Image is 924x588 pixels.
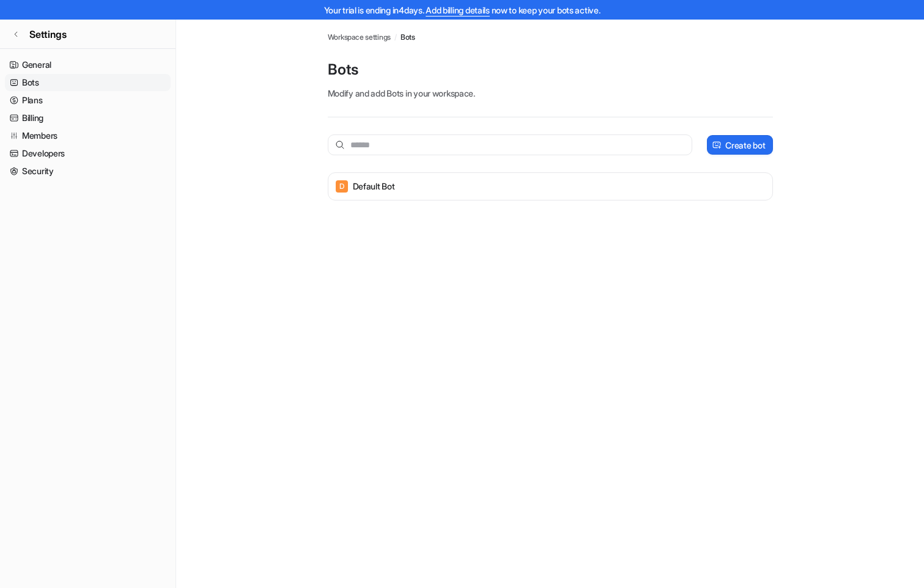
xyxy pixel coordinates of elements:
span: Settings [29,27,67,42]
a: Developers [5,145,171,162]
img: create [712,141,722,150]
p: Default Bot [353,180,395,193]
a: General [5,56,171,73]
a: Members [5,127,171,144]
button: Create bot [707,135,772,155]
p: Bots [328,60,773,79]
span: / [394,32,397,43]
a: Workspace settings [328,32,391,43]
a: Security [5,163,171,180]
a: Billing [5,109,171,127]
p: Create bot [725,139,765,152]
span: D [336,180,348,193]
p: Modify and add Bots in your workspace. [328,87,773,100]
a: Plans [5,92,171,109]
a: Bots [401,32,415,43]
a: Add billing details [426,5,490,15]
a: Bots [5,74,171,91]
